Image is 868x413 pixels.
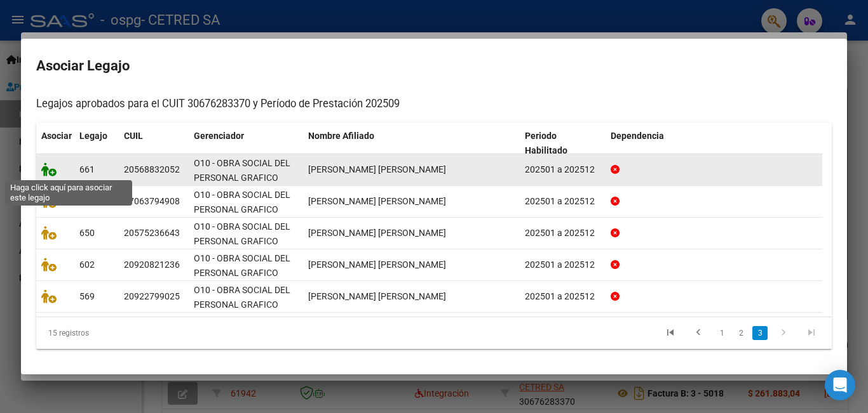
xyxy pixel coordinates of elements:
span: Legajo [79,131,107,141]
span: 569 [79,291,95,301]
span: O10 - OBRA SOCIAL DEL PERSONAL GRAFICO [194,190,290,214]
span: CUIL [124,131,143,141]
span: O10 - OBRA SOCIAL DEL PERSONAL GRAFICO [194,253,290,278]
div: 20568832052 [124,162,180,177]
div: 202501 a 202512 [525,289,600,304]
div: 20575236643 [124,226,180,240]
span: Gerenciador [194,131,244,141]
datatable-header-cell: Asociar [36,122,74,164]
p: Legajos aprobados para el CUIT 30676283370 y Período de Prestación 202509 [36,96,832,112]
span: 661 [79,164,95,174]
a: go to last page [799,326,824,340]
span: 651 [79,196,95,206]
div: 202501 a 202512 [525,162,600,177]
div: 202501 a 202512 [525,226,600,240]
span: GOMEZ APARICIO MORRISON LISANDRO [308,228,446,238]
a: go to first page [658,326,682,340]
span: TORREZ HERRERA ANDRES ALDO [308,259,446,270]
li: page 3 [750,322,770,344]
h2: Asociar Legajo [36,54,832,78]
a: go to previous page [686,326,710,340]
datatable-header-cell: CUIL [119,122,189,164]
span: Dependencia [611,131,664,141]
span: O10 - OBRA SOCIAL DEL PERSONAL GRAFICO [194,221,290,246]
span: O10 - OBRA SOCIAL DEL PERSONAL GRAFICO [194,158,290,183]
div: Open Intercom Messenger [825,370,855,400]
span: MEDINA DAVALOS LORENZO EPIFANIO [308,291,446,301]
datatable-header-cell: Dependencia [606,122,822,164]
span: 650 [79,228,95,238]
datatable-header-cell: Periodo Habilitado [520,122,606,164]
div: 15 registros [36,317,193,349]
div: 27063794908 [124,194,180,209]
datatable-header-cell: Gerenciador [189,122,303,164]
div: 202501 a 202512 [525,258,600,272]
li: page 1 [712,322,731,344]
span: Periodo Habilitado [525,131,567,155]
datatable-header-cell: Nombre Afiliado [303,122,520,164]
datatable-header-cell: Legajo [74,122,119,164]
a: 1 [714,326,729,340]
span: O10 - OBRA SOCIAL DEL PERSONAL GRAFICO [194,285,290,310]
div: 202501 a 202512 [525,194,600,209]
span: Asociar [41,131,72,141]
a: 3 [752,326,768,340]
li: page 2 [731,322,750,344]
span: GARDOU BENICIO LAZARO EZEQUIEL [308,164,446,174]
div: 20920821236 [124,258,180,272]
span: Nombre Afiliado [308,131,374,141]
span: 602 [79,259,95,270]
a: go to next page [771,326,796,340]
span: EZAGUI MARTA ELENA [308,196,446,206]
a: 2 [733,326,749,340]
div: 20922799025 [124,289,180,304]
